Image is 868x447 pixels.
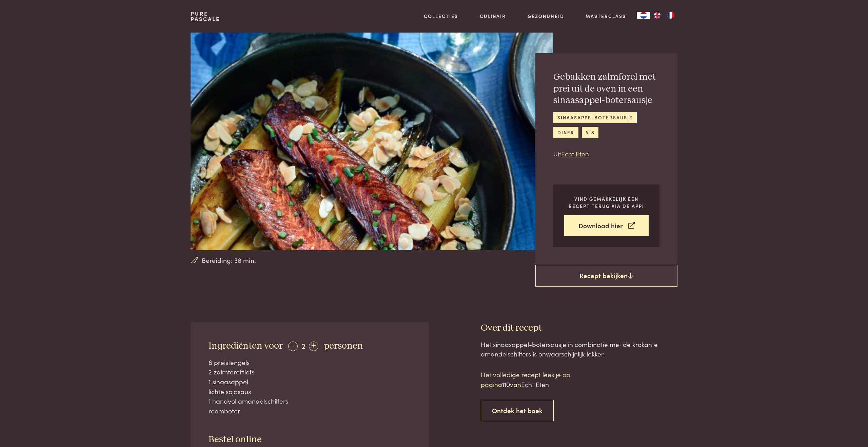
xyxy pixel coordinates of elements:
[664,12,677,19] a: FR
[535,265,677,287] a: Recept bekijken
[521,380,549,389] span: Echt Eten
[481,370,596,389] p: Het volledige recept lees je op pagina van
[209,406,411,416] div: roomboter
[561,149,589,158] a: Echt Eten
[209,357,411,367] div: 6 preistengels
[209,341,283,351] span: Ingrediënten voor
[564,195,649,209] p: Vind gemakkelijk een recept terug via de app!
[553,71,659,106] h2: Gebakken zalmforel met prei uit de oven in een sinaasappel-botersausje
[553,112,636,123] a: sinaasappelbotersausje
[481,400,554,421] a: Ontdek het boek
[553,127,578,138] a: diner
[528,13,564,20] a: Gezondheid
[637,12,650,19] a: NL
[650,12,677,19] ul: Language list
[553,149,659,159] p: Uit
[191,33,553,250] img: Gebakken zalmforel met prei uit de oven in een sinaasappel-botersausje
[301,340,305,351] span: 2
[637,12,650,19] div: Language
[502,380,510,389] span: 110
[209,377,411,387] div: 1 sinaasappel
[650,12,664,19] a: EN
[637,12,677,19] aside: Language selected: Nederlands
[424,13,458,20] a: Collecties
[202,255,256,265] span: Bereiding: 38 min.
[209,387,411,396] div: lichte sojasaus
[481,322,677,334] h3: Over dit recept
[324,341,363,351] span: personen
[480,13,506,20] a: Culinair
[309,342,318,351] div: +
[586,13,626,20] a: Masterclass
[481,339,677,359] div: Het sinaasappel-botersausje in combinatie met de krokante amandelschilfers is onwaarschijnlijk le...
[209,367,411,377] div: 2 zalmforelfilets
[564,215,649,236] a: Download hier
[191,11,220,22] a: PurePascale
[209,434,411,446] h3: Bestel online
[209,396,411,406] div: 1 handvol amandelschilfers
[582,127,598,138] a: vis
[288,342,298,351] div: -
